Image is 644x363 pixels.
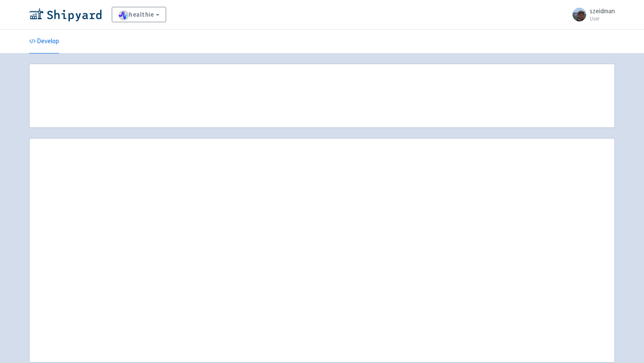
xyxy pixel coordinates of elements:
[112,7,166,22] a: healthie
[567,8,615,21] a: szeidman User
[29,30,59,53] a: Develop
[590,16,615,21] small: User
[590,7,615,15] span: szeidman
[29,8,101,21] img: Shipyard logo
